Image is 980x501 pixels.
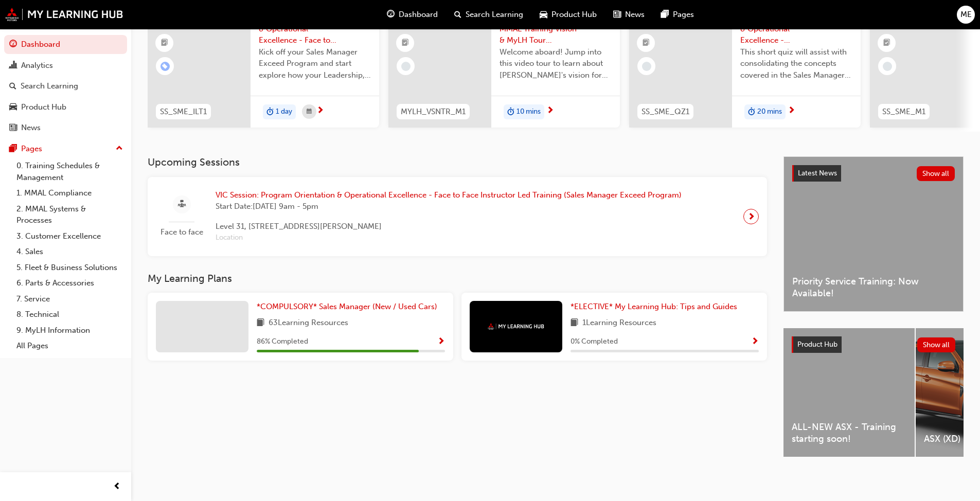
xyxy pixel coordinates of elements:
[399,9,438,21] span: Dashboard
[257,301,441,313] a: *COMPULSORY* Sales Manager (New / Used Cars)
[751,337,759,347] span: Show Progress
[797,340,838,349] span: Product Hub
[401,62,411,71] span: learningRecordVerb_NONE-icon
[747,209,755,224] span: next-icon
[12,323,127,338] a: 9. MyLH Information
[21,80,78,92] div: Search Learning
[12,228,127,244] a: 3. Customer Excellence
[783,156,964,312] a: Latest NewsShow allPriority Service Training: Now Available!
[216,232,682,244] span: Location
[21,101,66,113] div: Product Hub
[9,82,16,91] span: search-icon
[161,62,170,71] span: learningRecordVerb_ENROLL-icon
[9,40,17,49] span: guage-icon
[259,46,371,81] span: Kick off your Sales Manager Exceed Program and start explore how your Leadership, Sales Operation...
[216,189,682,201] span: VIC Session: Program Orientation & Operational Excellence - Face to Face Instructor Led Training ...
[21,122,41,134] div: News
[798,169,837,177] span: Latest News
[531,4,605,25] a: car-iconProduct Hub
[960,9,972,21] span: ME
[4,139,127,158] button: Pages
[507,105,514,119] span: duration-icon
[748,105,755,119] span: duration-icon
[571,302,737,311] span: *ELECTIVE* My Learning Hub: Tips and Guides
[388,3,620,128] a: MYLH_VSNTR_M1My Learning Hub: MMAL Training Vision & MyLH Tour (Elective)Welcome aboard! Jump int...
[12,291,127,307] a: 7. Service
[257,302,437,311] span: *COMPULSORY* Sales Manager (New / Used Cars)
[792,421,906,444] span: ALL-NEW ASX - Training starting soon!
[156,226,207,238] span: Face to face
[629,3,861,128] a: SS_SME_QZ1Program Orientation & Operational Excellence - Assessment Quiz (Sales Manager Exceed Pr...
[12,338,127,354] a: All Pages
[605,4,653,25] a: news-iconNews
[883,37,890,50] span: booktick-icon
[446,4,531,25] a: search-iconSearch Learning
[751,335,759,348] button: Show Progress
[673,9,694,21] span: Pages
[625,9,645,21] span: News
[148,273,767,284] h3: My Learning Plans
[148,156,767,168] h3: Upcoming Sessions
[546,106,554,116] span: next-icon
[21,60,53,71] div: Analytics
[783,328,915,457] a: ALL-NEW ASX - Training starting soon!
[454,8,461,21] span: search-icon
[12,244,127,260] a: 4. Sales
[613,8,621,21] span: news-icon
[9,123,17,133] span: news-icon
[12,275,127,291] a: 6. Parts & Accessories
[4,35,127,54] a: Dashboard
[257,317,264,330] span: book-icon
[917,166,955,181] button: Show all
[740,46,852,81] span: This short quiz will assist with consolidating the concepts covered in the Sales Manager Exceed '...
[788,106,795,116] span: next-icon
[437,337,445,347] span: Show Progress
[269,317,348,330] span: 63 Learning Resources
[116,142,123,155] span: up-icon
[9,103,17,112] span: car-icon
[379,4,446,25] a: guage-iconDashboard
[661,8,669,21] span: pages-icon
[12,307,127,323] a: 8. Technical
[21,143,42,155] div: Pages
[437,335,445,348] button: Show Progress
[757,106,782,118] span: 20 mins
[792,165,955,182] a: Latest NewsShow all
[917,337,956,352] button: Show all
[642,106,689,118] span: SS_SME_QZ1
[5,8,123,21] img: mmal
[160,106,207,118] span: SS_SME_ILT1
[4,98,127,117] a: Product Hub
[401,106,466,118] span: MYLH_VSNTR_M1
[4,77,127,96] a: Search Learning
[316,106,324,116] span: next-icon
[516,106,541,118] span: 10 mins
[161,37,168,50] span: booktick-icon
[216,201,682,212] span: Start Date: [DATE] 9am - 5pm
[642,62,651,71] span: learningRecordVerb_NONE-icon
[882,106,925,118] span: SS_SME_M1
[571,317,578,330] span: book-icon
[792,336,955,353] a: Product HubShow all
[883,62,892,71] span: learningRecordVerb_NONE-icon
[12,185,127,201] a: 1. MMAL Compliance
[12,201,127,228] a: 2. MMAL Systems & Processes
[571,301,741,313] a: *ELECTIVE* My Learning Hub: Tips and Guides
[571,336,618,348] span: 0 % Completed
[551,9,597,21] span: Product Hub
[466,9,523,21] span: Search Learning
[957,6,975,24] button: ME
[178,198,186,211] span: sessionType_FACE_TO_FACE-icon
[653,4,702,25] a: pages-iconPages
[500,46,612,81] span: Welcome aboard! Jump into this video tour to learn about [PERSON_NAME]'s vision for your learning...
[257,336,308,348] span: 86 % Completed
[148,3,379,128] a: SS_SME_ILT1Program Orientation & Operational Excellence - Face to Face Instructor Led Training (S...
[402,37,409,50] span: booktick-icon
[12,158,127,185] a: 0. Training Schedules & Management
[540,8,547,21] span: car-icon
[387,8,395,21] span: guage-icon
[12,260,127,276] a: 5. Fleet & Business Solutions
[266,105,274,119] span: duration-icon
